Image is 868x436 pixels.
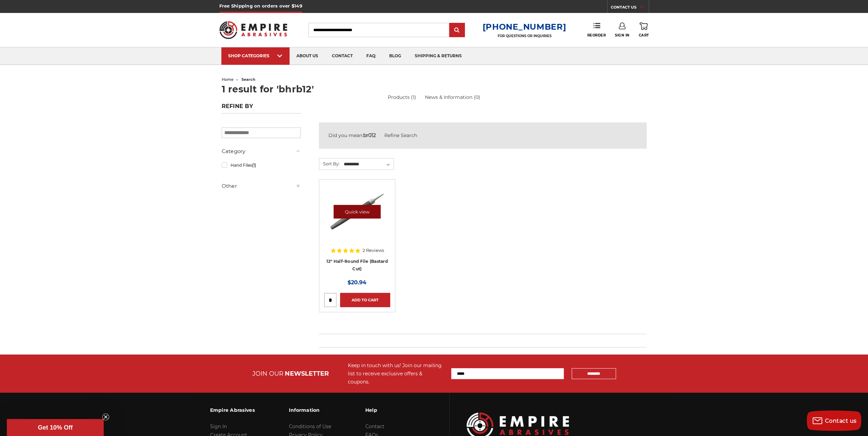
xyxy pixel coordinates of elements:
[365,423,384,430] a: Contact
[384,132,417,138] a: Refine Search
[587,22,606,37] a: Reorder
[450,24,464,37] input: Submit
[289,423,331,430] a: Conditions of Use
[325,47,359,65] a: contact
[222,85,647,94] h1: 1 result for 'bhrb12'
[7,419,104,436] div: Get 10% OffClose teaser
[365,403,411,417] h3: Help
[252,163,256,168] span: (1)
[252,370,283,377] span: JOIN OUR
[290,47,325,65] a: about us
[222,159,301,171] a: Hand Files
[102,414,109,420] button: Close teaser
[330,184,384,239] img: 12" Half round bastard file
[388,94,416,100] a: Products (1)
[611,3,649,13] a: CONTACT US
[210,423,227,430] a: Sign In
[348,361,444,386] div: Keep in touch with us! Join our mailing list to receive exclusive offers & coupons.
[363,132,376,138] strong: br012
[348,279,366,286] span: $20.94
[38,424,73,431] span: Get 10% Off
[382,47,408,65] a: blog
[482,22,566,32] a: [PHONE_NUMBER]
[241,77,255,82] span: search
[615,33,630,37] span: Sign In
[324,184,390,251] a: 12" Half round bastard file
[425,94,480,101] a: News & Information (0)
[222,77,234,82] a: home
[222,147,301,155] h5: Category
[587,33,606,37] span: Reorder
[343,159,394,169] select: Sort By:
[319,159,340,169] label: Sort By:
[219,17,288,43] img: Empire Abrasives
[289,403,331,417] h3: Information
[482,34,566,38] p: FOR QUESTIONS OR INQUIRIES
[328,132,637,139] div: Did you mean:
[228,53,283,58] div: SHOP CATEGORIES
[359,47,382,65] a: faq
[363,248,384,253] span: 2 Reviews
[334,205,381,219] a: Quick view
[222,182,301,190] h5: Other
[326,259,388,272] a: 12" Half-Round File (Bastard Cut)
[340,293,390,307] a: Add to Cart
[222,103,301,114] h5: Refine by
[638,33,649,37] span: Cart
[408,47,469,65] a: shipping & returns
[638,22,649,37] a: Cart
[210,403,255,417] h3: Empire Abrasives
[807,410,861,431] button: Contact us
[825,418,857,424] span: Contact us
[285,370,329,377] span: NEWSLETTER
